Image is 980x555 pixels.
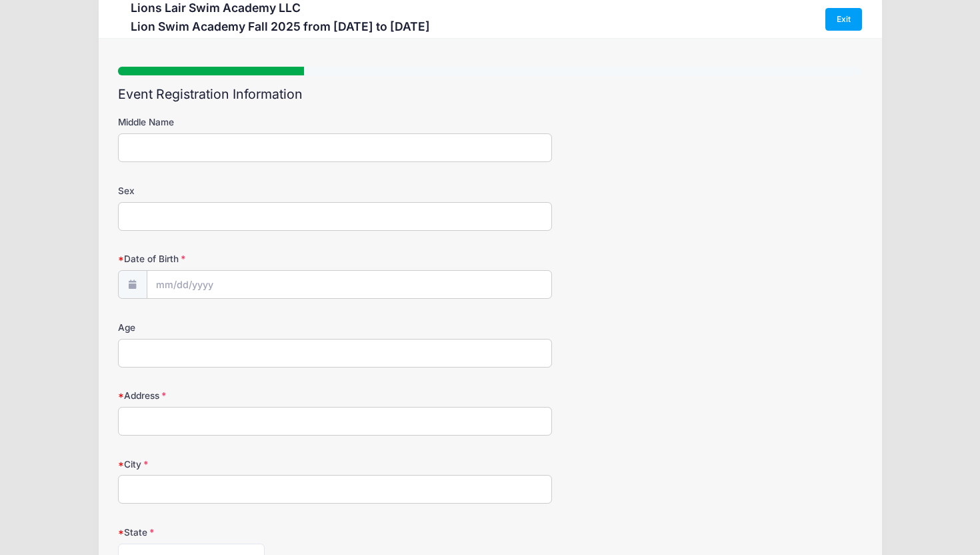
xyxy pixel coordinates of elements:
[118,526,366,539] label: State
[147,270,552,299] input: mm/dd/yyyy
[131,1,430,15] h3: Lions Lair Swim Academy LLC
[825,8,863,31] a: Exit
[118,115,366,129] label: Middle Name
[118,458,366,471] label: City
[118,389,366,402] label: Address
[118,252,366,265] label: Date of Birth
[131,19,430,33] h3: Lion Swim Academy Fall 2025 from [DATE] to [DATE]
[118,184,366,197] label: Sex
[118,87,863,102] h2: Event Registration Information
[118,321,366,334] label: Age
